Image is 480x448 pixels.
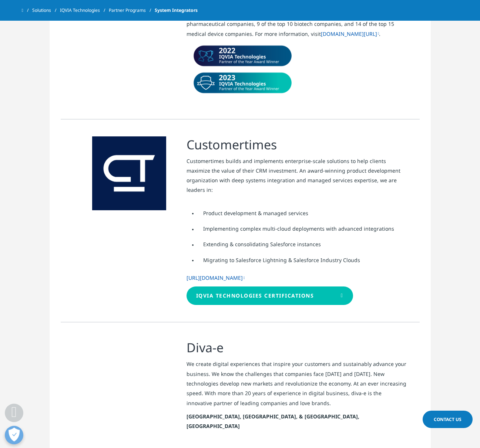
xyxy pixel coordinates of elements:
a: IQVIA Technologies [60,4,109,17]
a: Solutions [32,4,60,17]
h3: Diva-e [187,339,409,356]
div: We create digital experiences that inspire your customers and sustainably advance your business. ... [187,359,409,408]
li: Implementing complex multi-cloud deployments with advanced integrations [198,224,409,234]
b: [GEOGRAPHIC_DATA], [GEOGRAPHIC_DATA], & [GEOGRAPHIC_DATA], [GEOGRAPHIC_DATA] [187,413,359,430]
a: Partner Programs [109,4,155,17]
div: Iqvia technologies certifications [196,293,314,299]
a: [URL][DOMAIN_NAME] [187,274,245,281]
li: Extending & consolidating Salesforce instances [198,240,409,249]
span: Contact Us [434,416,461,422]
a: Contact Us [423,411,473,428]
a: [DOMAIN_NAME][URL] [321,30,379,37]
button: Open Preferences [5,426,23,444]
p: Customertimes builds and implements enterprise-scale solutions to help clients maximize the value... [187,156,409,200]
h3: Customertimes [187,136,409,153]
li: Migrating to Salesforce Lightning & Salesforce Industry Clouds [198,255,409,265]
span: System Integrators [155,4,198,17]
li: Product development & managed services [198,208,409,218]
